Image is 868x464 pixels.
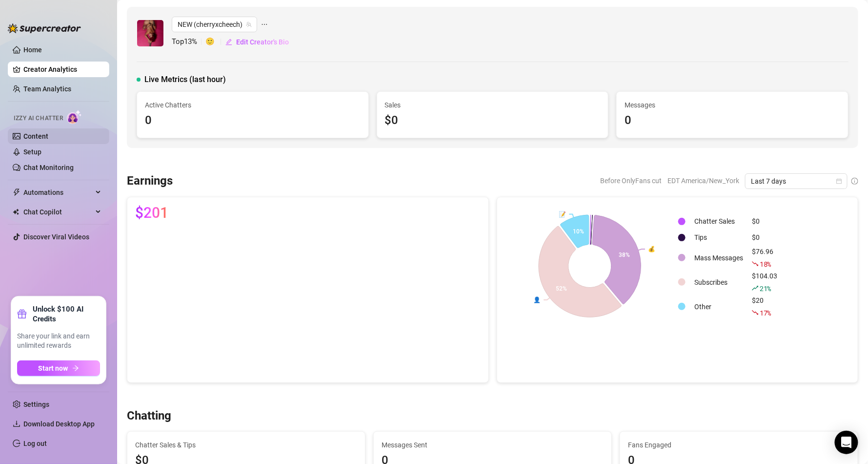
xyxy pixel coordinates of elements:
[17,309,27,319] span: gift
[261,17,268,32] span: ellipsis
[127,173,173,189] h3: Earnings
[690,271,747,294] td: Subscribes
[628,440,850,450] span: Fans Engaged
[533,296,541,303] text: 👤
[13,189,20,196] span: thunderbolt
[23,85,71,93] a: Team Analytics
[33,304,100,324] strong: Unlock $100 AI Credits
[8,23,81,33] img: logo-BBDzfeDw.svg
[385,111,601,130] div: $0
[135,205,168,221] span: $201
[246,21,252,27] span: team
[751,174,842,189] span: Last 7 days
[23,420,95,428] span: Download Desktop App
[225,34,289,50] button: Edit Creator's Bio
[625,100,840,110] span: Messages
[851,178,858,185] span: info-circle
[690,295,747,318] td: Other
[225,39,232,45] span: edit
[23,204,93,220] span: Chat Copilot
[145,111,361,130] div: 0
[135,440,357,450] span: Chatter Sales & Tips
[72,365,79,372] span: arrow-right
[690,230,747,245] td: Tips
[752,232,777,243] div: $0
[760,284,771,293] span: 21 %
[23,62,101,77] a: Creator Analytics
[67,110,82,124] img: AI Chatter
[205,36,225,48] span: 🙂
[23,46,42,54] a: Home
[23,401,49,408] a: Settings
[752,246,777,270] div: $76.96
[385,100,601,110] span: Sales
[23,233,89,241] a: Discover Viral Videos
[23,440,47,447] a: Log out
[236,38,289,46] span: Edit Creator's Bio
[13,420,20,428] span: download
[752,216,777,227] div: $0
[752,295,777,318] div: $20
[835,431,858,454] div: Open Intercom Messenger
[559,210,566,217] text: 📝
[752,271,777,294] div: $104.03
[172,36,205,48] span: Top 13 %
[648,245,655,253] text: 💰
[690,246,747,270] td: Mass Messages
[17,332,100,351] span: Share your link and earn unlimited rewards
[23,164,74,171] a: Chat Monitoring
[17,360,100,376] button: Start nowarrow-right
[144,74,226,85] span: Live Metrics (last hour)
[145,100,361,110] span: Active Chatters
[13,209,19,215] img: Chat Copilot
[23,132,48,140] a: Content
[39,364,68,372] span: Start now
[690,214,747,229] td: Chatter Sales
[760,259,771,269] span: 18 %
[752,285,759,292] span: rise
[752,309,759,316] span: fall
[667,173,739,188] span: EDT America/New_York
[14,114,63,123] span: Izzy AI Chatter
[382,440,604,450] span: Messages Sent
[178,17,251,32] span: NEW (cherryxcheech)
[23,185,93,200] span: Automations
[600,173,662,188] span: Before OnlyFans cut
[23,148,41,156] a: Setup
[625,111,840,130] div: 0
[137,20,163,46] img: NEW
[836,178,842,184] span: calendar
[127,408,171,424] h3: Chatting
[760,308,771,317] span: 17 %
[752,260,759,267] span: fall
